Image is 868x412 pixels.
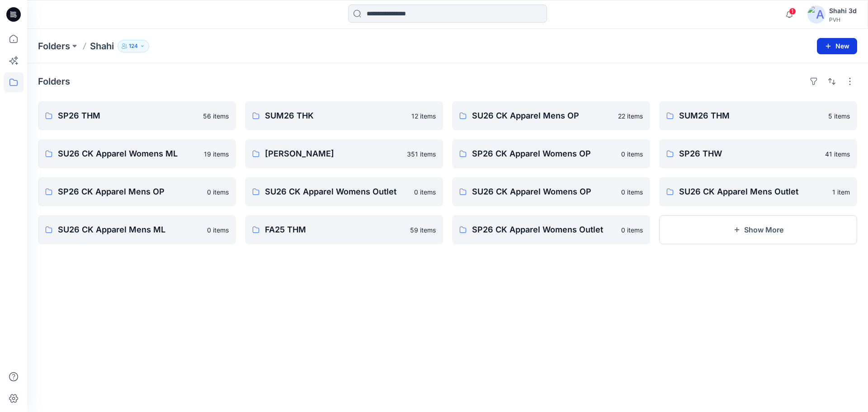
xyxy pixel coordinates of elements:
[472,109,613,122] p: SU26 CK Apparel Mens OP
[58,109,198,122] p: SP26 THM
[207,225,229,235] p: 0 items
[828,111,850,121] p: 5 items
[414,187,436,197] p: 0 items
[679,147,820,160] p: SP26 THW
[825,149,850,159] p: 41 items
[679,185,827,198] p: SU26 CK Apparel Mens Outlet
[265,147,401,160] p: [PERSON_NAME]
[807,5,826,24] img: avatar
[817,38,857,54] button: New
[245,139,443,168] a: [PERSON_NAME]351 items
[832,187,850,197] p: 1 item
[38,40,70,52] a: Folders
[789,8,796,15] span: 1
[621,187,643,197] p: 0 items
[245,101,443,130] a: SUM26 THK12 items
[472,223,616,236] p: SP26 CK Apparel Womens Outlet
[129,41,138,51] p: 124
[207,187,229,197] p: 0 items
[452,177,650,206] a: SU26 CK Apparel Womens OP0 items
[621,149,643,159] p: 0 items
[38,215,236,244] a: SU26 CK Apparel Mens ML0 items
[58,185,202,198] p: SP26 CK Apparel Mens OP
[38,76,70,87] h4: Folders
[38,101,236,130] a: SP26 THM56 items
[407,149,436,159] p: 351 items
[659,101,857,130] a: SUM26 THM5 items
[265,223,405,236] p: FA25 THM
[204,149,229,159] p: 19 items
[829,16,857,23] div: PVH
[621,225,643,235] p: 0 items
[679,109,823,122] p: SUM26 THM
[203,111,229,121] p: 56 items
[452,215,650,244] a: SP26 CK Apparel Womens Outlet0 items
[452,101,650,130] a: SU26 CK Apparel Mens OP22 items
[58,147,198,160] p: SU26 CK Apparel Womens ML
[829,5,857,16] div: Shahi 3d
[265,109,406,122] p: SUM26 THK
[472,147,616,160] p: SP26 CK Apparel Womens OP
[411,111,436,121] p: 12 items
[118,40,149,52] button: 124
[38,177,236,206] a: SP26 CK Apparel Mens OP0 items
[659,177,857,206] a: SU26 CK Apparel Mens Outlet1 item
[245,215,443,244] a: FA25 THM59 items
[618,111,643,121] p: 22 items
[58,223,202,236] p: SU26 CK Apparel Mens ML
[245,177,443,206] a: SU26 CK Apparel Womens Outlet0 items
[38,139,236,168] a: SU26 CK Apparel Womens ML19 items
[472,185,616,198] p: SU26 CK Apparel Womens OP
[90,40,114,52] p: Shahi
[452,139,650,168] a: SP26 CK Apparel Womens OP0 items
[265,185,409,198] p: SU26 CK Apparel Womens Outlet
[410,225,436,235] p: 59 items
[659,215,857,244] button: Show More
[659,139,857,168] a: SP26 THW41 items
